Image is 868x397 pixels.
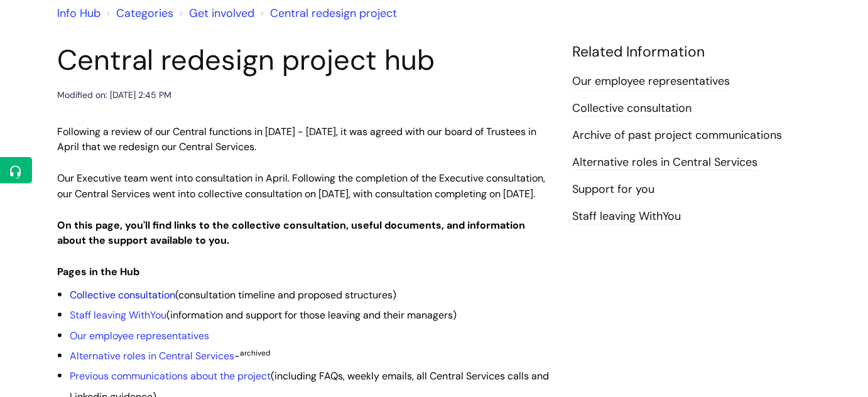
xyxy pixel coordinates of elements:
a: Previous communications about the project [70,369,271,383]
a: Our employee representatives [70,329,209,342]
h1: Central redesign project hub [57,43,553,77]
sup: archived [240,348,271,358]
strong: On this page, you'll find links to the collective consultation, useful documents, and information... [57,219,525,247]
a: Staff leaving WithYou [572,209,681,225]
a: Alternative roles in Central Services [70,349,234,362]
span: - [70,349,271,362]
a: Info Hub [57,6,100,21]
li: Central redesign project [258,3,397,23]
a: Staff leaving WithYou [70,308,166,322]
a: Collective consultation [572,101,692,117]
a: Archive of past project communications [572,128,782,144]
a: Categories [116,6,173,21]
span: (information and support for those leaving and their managers) [70,308,457,322]
a: Alternative roles in Central Services [572,155,757,171]
li: Solution home [104,3,173,23]
span: Following a review of our Central functions in [DATE] - [DATE], it was agreed with our board of T... [57,125,536,154]
div: Modified on: [DATE] 2:45 PM [57,87,171,103]
a: Central redesign project [270,6,397,21]
span: (consultation timeline and proposed structures) [70,288,396,302]
a: Our employee representatives [572,73,730,90]
a: Get involved [189,6,254,21]
li: Get involved [176,3,254,23]
span: Our Executive team went into consultation in April. Following the completion of the Executive con... [57,171,545,200]
h4: Related Information [572,43,811,61]
a: Collective consultation [70,288,175,302]
a: Support for you [572,182,654,198]
strong: Pages in the Hub [57,265,139,278]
